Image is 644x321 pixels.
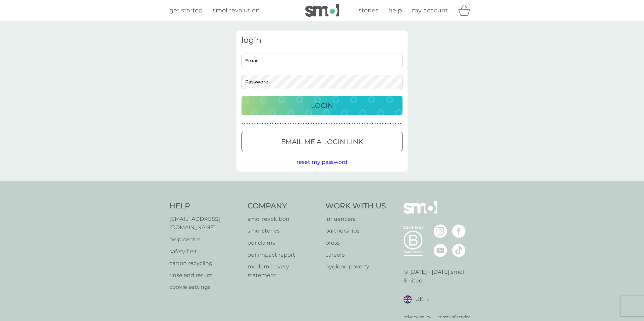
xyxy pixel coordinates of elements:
span: smol revolution [213,7,260,14]
p: ● [357,122,358,125]
p: ● [354,122,356,125]
img: visit the smol Facebook page [452,224,466,238]
p: ● [359,122,361,125]
h4: Help [169,201,241,211]
p: ● [270,122,271,125]
p: © [DATE] - [DATE] smol limited [404,268,475,285]
p: ● [331,122,332,125]
a: influencers [325,215,386,223]
img: select a new location [427,298,429,301]
p: ● [290,122,291,125]
p: careers [325,251,386,259]
a: help centre [169,235,241,244]
p: Email me a login link [281,136,363,147]
img: UK flag [404,295,412,304]
span: reset my password [297,159,347,165]
a: press [325,239,386,247]
p: ● [382,122,383,125]
p: ● [293,122,294,125]
p: ● [392,122,394,125]
p: ● [275,122,276,125]
a: help [388,6,402,15]
button: Login [241,96,402,115]
p: ● [295,122,297,125]
a: [EMAIL_ADDRESS][DOMAIN_NAME] [169,215,241,232]
p: ● [287,122,289,125]
p: ● [346,122,348,125]
button: Email me a login link [241,132,402,151]
span: stories [359,7,378,14]
a: modern slavery statement [248,262,319,279]
p: ● [249,122,251,125]
p: ● [328,122,330,125]
img: visit the smol Tiktok page [452,244,466,257]
a: get started [169,6,203,15]
a: rinse and return [169,271,241,280]
p: ● [257,122,258,125]
p: ● [298,122,299,125]
p: ● [390,122,391,125]
span: my account [412,7,448,14]
p: ● [367,122,368,125]
p: Login [311,100,333,111]
span: get started [169,7,203,14]
p: ● [316,122,317,125]
p: ● [254,122,256,125]
a: privacy policy [404,314,431,320]
p: ● [265,122,266,125]
p: ● [313,122,315,125]
span: help [388,7,402,14]
a: my account [412,6,448,15]
p: ● [321,122,322,125]
p: ● [387,122,389,125]
p: ● [336,122,337,125]
a: cookie settings [169,283,241,292]
img: visit the smol Instagram page [434,224,447,238]
p: ● [344,122,345,125]
p: ● [334,122,335,125]
a: smol revolution [248,215,319,223]
a: partnerships [325,227,386,235]
a: carton recycling [169,259,241,268]
a: smol stories [248,227,319,235]
p: ● [300,122,302,125]
p: ● [252,122,253,125]
a: safety first [169,247,241,256]
a: our impact report [248,251,319,259]
p: ● [285,122,286,125]
p: ● [306,122,307,125]
a: hygiene poverty [325,262,386,271]
p: ● [241,122,243,125]
button: reset my password [297,158,347,167]
p: ● [247,122,248,125]
p: ● [277,122,279,125]
p: ● [339,122,340,125]
p: ● [323,122,325,125]
p: ● [267,122,268,125]
h3: login [241,36,402,45]
p: ● [397,122,399,125]
a: our claims [248,239,319,247]
span: UK [415,295,423,304]
a: stories [359,6,378,15]
p: ● [362,122,363,125]
a: terms of service [438,314,471,320]
p: ● [341,122,342,125]
p: ● [400,122,401,125]
img: smol [404,201,437,224]
p: ● [326,122,327,125]
img: visit the smol Youtube page [434,244,447,257]
p: ● [262,122,263,125]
